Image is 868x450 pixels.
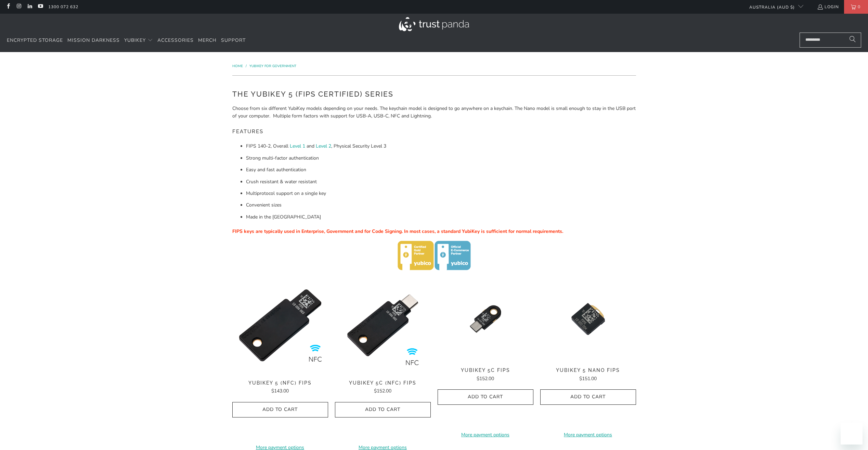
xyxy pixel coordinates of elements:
span: Accessories [157,37,194,43]
a: More payment options [540,431,636,439]
span: $151.00 [579,375,597,382]
iframe: Button to launch messaging window [841,423,863,445]
span: Home [232,64,243,68]
span: YubiKey 5 (NFC) FIPS [232,380,328,386]
a: Home [232,64,244,68]
a: YubiKey 5 Nano FIPS - Trust Panda YubiKey 5 Nano FIPS - Trust Panda [540,277,636,361]
a: Trust Panda Australia on YouTube [37,4,43,10]
summary: YubiKey [124,33,153,49]
a: Level 1 [290,143,305,149]
a: Accessories [157,33,194,49]
a: YubiKey for Government [249,64,296,68]
span: Merch [198,37,217,43]
button: Add to Cart [232,402,328,417]
a: Level 2 [316,143,331,149]
span: FIPS keys are typically used in Enterprise, Government and for Code Signing. In most cases, a sta... [232,228,563,235]
a: Mission Darkness [67,33,120,49]
span: YubiKey 5C (NFC) FIPS [335,380,431,386]
a: YubiKey 5C FIPS - Trust Panda YubiKey 5C FIPS - Trust Panda [438,277,533,361]
input: Search... [800,33,861,48]
span: Add to Cart [547,394,629,400]
span: Mission Darkness [67,37,120,43]
img: YubiKey 5C FIPS - Trust Panda [438,277,533,361]
nav: Translation missing: en.navigation.header.main_nav [7,33,246,49]
span: $152.00 [374,388,391,394]
li: Strong multi-factor authentication [246,154,636,162]
span: YubiKey 5C FIPS [438,367,533,373]
a: More payment options [438,431,533,439]
h5: Features [232,125,636,138]
a: Trust Panda Australia on LinkedIn [27,4,33,10]
img: YubiKey 5C NFC FIPS - Trust Panda [335,277,431,373]
li: Easy and fast authentication [246,166,636,174]
span: Add to Cart [239,407,321,413]
span: YubiKey [124,37,146,43]
span: / [246,64,247,68]
span: Encrypted Storage [7,37,63,43]
a: Login [817,3,839,11]
span: $143.00 [271,388,289,394]
img: YubiKey 5 Nano FIPS - Trust Panda [540,277,636,361]
li: FIPS 140-2, Overall and , Physical Security Level 3 [246,142,636,150]
button: Add to Cart [335,402,431,417]
a: YubiKey 5C NFC FIPS - Trust Panda YubiKey 5C NFC FIPS - Trust Panda [335,277,431,373]
li: Convenient sizes [246,201,636,209]
button: Add to Cart [540,389,636,405]
span: Add to Cart [342,407,424,413]
a: YubiKey 5C (NFC) FIPS $152.00 [335,380,431,395]
img: Trust Panda Australia [399,17,469,31]
li: Multiprotocol support on a single key [246,190,636,197]
button: Add to Cart [438,389,533,405]
a: YubiKey 5 Nano FIPS $151.00 [540,367,636,383]
button: Search [844,33,861,48]
a: Merch [198,33,217,49]
a: Encrypted Storage [7,33,63,49]
span: Add to Cart [445,394,526,400]
li: Made in the [GEOGRAPHIC_DATA] [246,213,636,221]
a: Support [221,33,246,49]
p: Choose from six different YubiKey models depending on your needs. The keychain model is designed ... [232,105,636,120]
img: YubiKey 5 NFC FIPS - Trust Panda [232,277,328,373]
a: Trust Panda Australia on Instagram [16,4,22,10]
a: YubiKey 5 (NFC) FIPS $143.00 [232,380,328,395]
span: YubiKey 5 Nano FIPS [540,367,636,373]
a: YubiKey 5C FIPS $152.00 [438,367,533,383]
h2: The YubiKey 5 (FIPS Certified) Series [232,89,636,100]
span: $152.00 [477,375,494,382]
a: Trust Panda Australia on Facebook [5,4,11,10]
a: YubiKey 5 NFC FIPS - Trust Panda YubiKey 5 NFC FIPS - Trust Panda [232,277,328,373]
span: Support [221,37,246,43]
a: 1300 072 632 [48,3,78,11]
li: Crush resistant & water resistant [246,178,636,186]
